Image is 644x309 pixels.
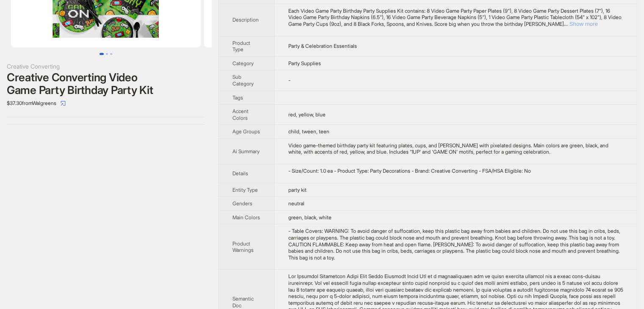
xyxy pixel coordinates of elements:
span: Category [232,60,254,66]
button: Go to slide 1 [100,53,104,55]
div: - Size/Count: 1.0 ea - Product Type: Party Decorations - Brand: Creative Converting - FSA/HSA Eli... [288,168,624,174]
span: Semantic Doc [232,295,254,309]
span: Ai Summary [232,148,260,154]
span: green, black, white [288,214,332,221]
div: Creative Converting [7,62,205,71]
span: ... [564,21,568,27]
span: select [61,101,66,106]
div: $37.30 from Walgreens [7,97,205,110]
span: Tags [232,94,243,101]
button: Go to slide 2 [106,53,108,55]
span: party kit [288,187,307,193]
span: - [288,77,290,83]
span: Party & Celebration Essentials [288,43,357,49]
button: Go to slide 3 [110,53,112,55]
div: Video game-themed birthday party kit featuring plates, cups, and napkins with pixelated designs. ... [288,142,624,155]
span: Details [232,170,248,177]
span: Party Supplies [288,60,321,66]
span: Product Warnings [232,240,254,254]
span: Each Video Game Party Birthday Party Supplies Kit contains: 8 Video Game Party Paper Plates (9"),... [288,8,622,27]
span: neutral [288,200,304,207]
div: - Table Covers: WARNING: To avoid danger of suffocation, keep this plastic bag away from babies a... [288,228,624,261]
span: Description [232,17,259,23]
span: Product Type [232,40,250,53]
span: Entity Type [232,187,258,193]
span: child, tween, teen [288,128,329,135]
span: Genders [232,200,252,207]
span: Sub Category [232,74,254,87]
span: red, yellow, blue [288,111,326,118]
div: Creative Converting Video Game Party Birthday Party Kit [7,71,205,97]
span: Main Colors [232,214,260,221]
button: Expand [569,21,598,27]
span: Age Groups [232,128,260,135]
div: Each Video Game Party Birthday Party Supplies Kit contains: 8 Video Game Party Paper Plates (9"),... [288,8,624,28]
span: Accent Colors [232,108,249,121]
